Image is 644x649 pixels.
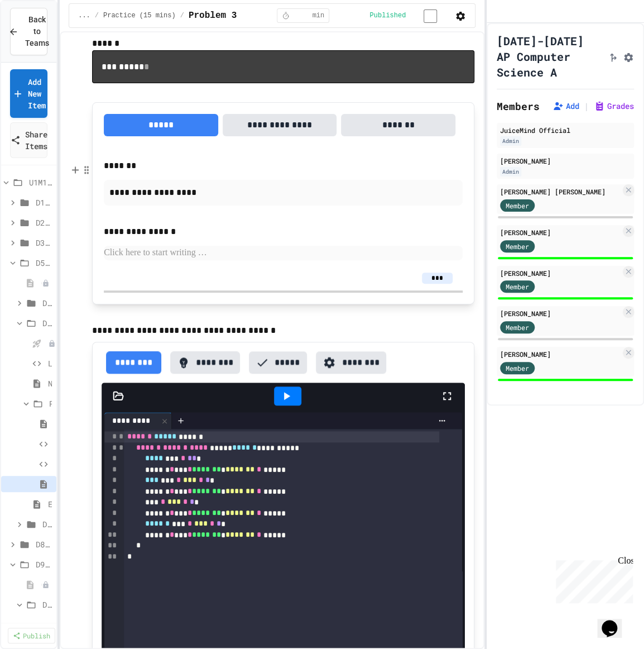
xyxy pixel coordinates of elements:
div: [PERSON_NAME] [500,349,621,359]
div: Content is published and visible to students [369,8,450,22]
h1: [DATE]-[DATE] AP Computer Science A [497,33,603,80]
div: Chat with us now!Close [4,4,77,71]
span: D9-11: Module Wrap Up [36,559,52,570]
button: Back to Teams [10,8,47,55]
input: publish toggle [410,9,450,23]
span: Day 9 [42,599,52,610]
span: Member [506,322,529,332]
a: Publish [8,628,55,643]
span: Notes (5 mins) [48,378,52,389]
div: [PERSON_NAME] [500,227,621,237]
span: Member [506,281,529,292]
div: Admin [500,167,521,176]
span: U1M1: Primitives, Variables, Basic I/O [29,176,52,188]
span: | [584,99,589,113]
div: Unpublished [48,340,56,347]
span: D3-4: Variables and Input [36,237,52,249]
span: ... [78,11,90,20]
span: Member [506,201,529,211]
span: min [312,11,324,20]
span: D5-7: Data Types and Number Calculations [36,257,52,269]
iframe: chat widget [551,556,633,603]
div: [PERSON_NAME] [500,156,631,166]
div: Admin [500,136,521,146]
span: Lab Lecture (15 mins) [48,357,52,369]
div: Unpublished [42,279,50,287]
button: Assignment Settings [623,50,634,63]
span: Problem 3 [189,9,237,22]
span: Day 6 [42,317,52,329]
h2: Members [497,98,540,114]
a: Share Items [10,122,47,158]
span: D8: Type Casting [36,538,52,550]
span: Back to Teams [25,14,49,49]
button: Grades [594,101,634,112]
div: [PERSON_NAME] [500,268,621,278]
div: [PERSON_NAME] [PERSON_NAME] [500,187,621,197]
span: Practice (15 mins) [49,398,52,409]
span: Overview - Teacher Only [41,579,42,590]
span: Published [369,11,406,20]
button: Click to see fork details [607,50,618,63]
div: [PERSON_NAME] [500,308,621,318]
span: Day 7 [42,518,52,530]
div: Unpublished [42,581,50,589]
span: Day 5 [42,297,52,309]
div: JuiceMind Official [500,125,631,135]
span: D2: Output and Compiling Code [36,217,52,228]
span: Member [506,241,529,251]
span: / [180,11,184,20]
span: D1: Intro to APCSA [36,197,52,208]
span: Practice (15 mins) [103,11,176,20]
a: Add New Item [10,69,47,118]
span: / [95,11,99,20]
span: Exit Ticket [48,498,52,510]
span: Member [506,363,529,373]
button: Add [552,101,579,112]
iframe: chat widget [597,604,633,638]
span: Overview - Teacher Only [41,277,42,289]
